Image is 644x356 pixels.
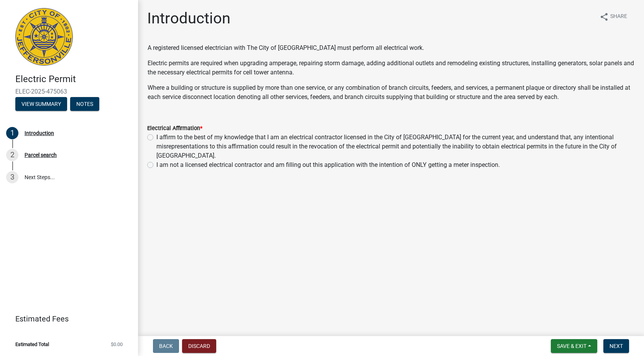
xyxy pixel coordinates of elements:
label: I am not a licensed electrical contractor and am filling out this application with the intention ... [156,160,500,170]
wm-modal-confirm: Summary [15,101,67,107]
span: Next [609,343,623,349]
h4: Electric Permit [15,74,132,85]
button: Back [153,339,179,353]
label: I affirm to the best of my knowledge that I am an electrical contractor licensed in the City of [... [156,133,635,160]
p: Where a building or structure is supplied by more than one service, or any combination of branch ... [148,83,634,102]
span: Back [159,343,173,349]
p: A registered licensed electrician with The City of [GEOGRAPHIC_DATA] must perform all electrical ... [148,43,634,53]
button: Discard [182,339,216,353]
div: Parcel search [25,152,57,158]
img: City of Jeffersonville, Indiana [15,8,73,66]
a: Estimated Fees [6,311,126,326]
h1: Introduction [147,9,230,28]
button: Save & Exit [551,339,597,353]
span: ELEC-2025-475063 [15,88,123,95]
p: Electric permits are required when upgrading amperage, repairing storm damage, adding additional ... [148,59,634,77]
wm-modal-confirm: Notes [70,101,99,107]
div: Introduction [25,130,54,136]
span: Share [610,12,627,21]
button: Next [603,339,629,353]
div: 1 [6,127,18,139]
label: Electrical Affirmation [147,126,202,131]
span: Save & Exit [557,343,586,349]
div: 2 [6,149,18,161]
span: $0.00 [111,342,123,347]
i: share [600,12,609,21]
span: Estimated Total [15,342,49,347]
button: shareShare [593,9,633,24]
div: 3 [6,171,18,183]
button: Notes [70,97,99,111]
button: View Summary [15,97,67,111]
